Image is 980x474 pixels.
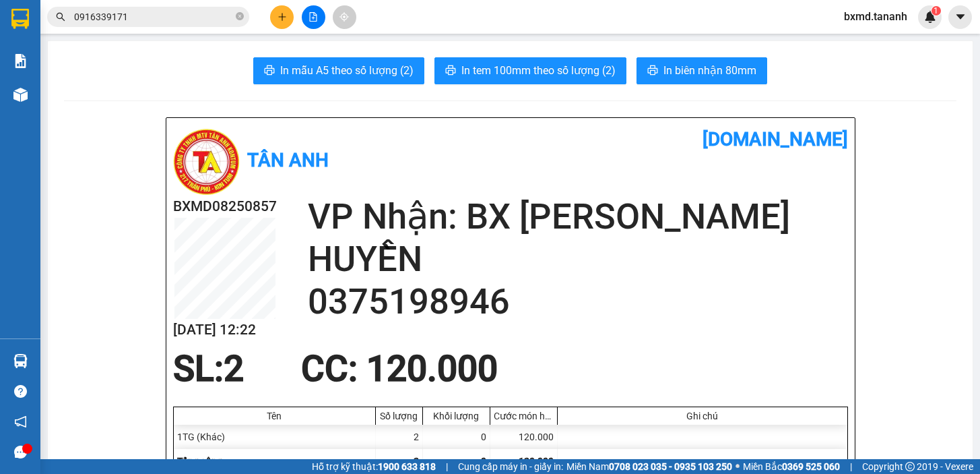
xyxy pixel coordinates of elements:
div: CC : 120.000 [293,349,506,389]
div: Số lượng [379,411,419,421]
span: printer [264,65,275,78]
div: Cước món hàng [494,411,554,421]
span: 2 [414,456,419,467]
span: aim [339,12,349,22]
img: logo.jpg [173,128,240,196]
b: Tân Anh [247,149,329,171]
span: 120.000 [519,456,554,467]
span: close-circle [236,11,244,24]
button: caret-down [948,5,972,29]
b: [DOMAIN_NAME] [703,128,848,150]
button: file-add [302,5,325,29]
span: search [56,12,65,22]
span: message [14,446,27,458]
span: printer [647,65,658,78]
div: 1TG (Khác) [174,425,376,449]
span: Tổng cộng [177,456,222,467]
strong: 1900 633 818 [378,461,436,472]
span: 2 [224,348,244,390]
img: solution-icon [13,54,28,68]
span: 0 [481,456,486,467]
span: 1 [934,6,938,16]
div: 2 [376,425,423,449]
img: logo-vxr [11,9,29,29]
span: SL: [173,348,224,390]
span: Miền Nam [566,459,732,474]
div: Ghi chú [561,411,844,421]
span: caret-down [954,11,967,23]
span: bxmd.tananh [833,8,918,25]
span: Cung cấp máy in - giấy in: [458,459,563,474]
div: 0 [423,425,490,449]
button: printerIn mẫu A5 theo số lượng (2) [253,57,424,84]
img: icon-new-feature [924,11,936,23]
div: Tên [177,411,372,421]
h2: VP Nhận: BX [PERSON_NAME] [308,196,848,238]
img: warehouse-icon [13,354,28,368]
span: plus [277,12,287,22]
span: In mẫu A5 theo số lượng (2) [280,62,414,79]
span: Miền Bắc [743,459,840,474]
strong: 0369 525 060 [782,461,840,472]
h2: HUYỀN [308,238,848,280]
button: printerIn biên nhận 80mm [636,57,767,84]
button: printerIn tem 100mm theo số lượng (2) [434,57,626,84]
span: In biên nhận 80mm [663,62,756,79]
button: aim [333,5,356,29]
h2: BXMD08250857 [173,196,277,218]
span: In tem 100mm theo số lượng (2) [461,62,616,79]
h2: 0375198946 [308,280,848,323]
span: printer [445,65,456,78]
span: Hỗ trợ kỹ thuật: [312,459,436,474]
span: ⚪️ [736,464,740,469]
span: | [850,459,852,474]
input: Tìm tên, số ĐT hoặc mã đơn [74,9,233,24]
button: plus [270,5,294,29]
h2: [DATE] 12:22 [173,319,277,341]
div: 120.000 [490,425,558,449]
span: question-circle [14,385,27,398]
div: Khối lượng [426,411,486,421]
span: | [446,459,448,474]
span: file-add [308,12,318,22]
span: copyright [905,462,915,471]
img: warehouse-icon [13,88,28,102]
span: notification [14,415,27,428]
strong: 0708 023 035 - 0935 103 250 [609,461,732,472]
sup: 1 [932,6,941,16]
span: close-circle [236,12,244,20]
